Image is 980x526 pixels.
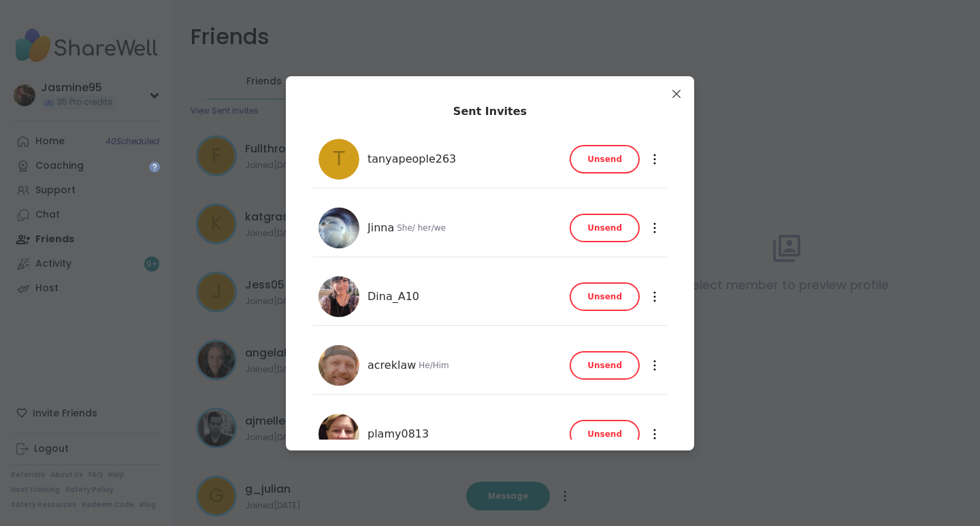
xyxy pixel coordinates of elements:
span: Jinna [367,220,394,236]
img: plamy0813 [318,414,359,455]
span: Unsend [587,428,622,440]
span: acreklaw [367,357,416,374]
img: Dina_A10 [318,276,359,317]
span: plamy0813 [367,426,429,442]
img: Jinna [318,208,359,248]
span: He/Him [419,360,449,371]
button: Unsend [570,145,640,174]
span: t [333,145,344,174]
span: Unsend [587,359,622,372]
iframe: Spotlight [149,161,160,172]
span: Dina_A10 [367,289,419,305]
span: Unsend [587,291,622,303]
span: tanyapeople263 [367,151,456,167]
button: Unsend [570,214,640,242]
span: Unsend [587,153,622,165]
button: Unsend [570,282,640,311]
div: Sent Invites [453,103,527,120]
button: Unsend [570,351,640,380]
img: acreklaw [318,345,359,386]
span: Unsend [587,222,622,234]
button: Unsend [570,420,640,448]
span: She/ her/we [397,223,446,233]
